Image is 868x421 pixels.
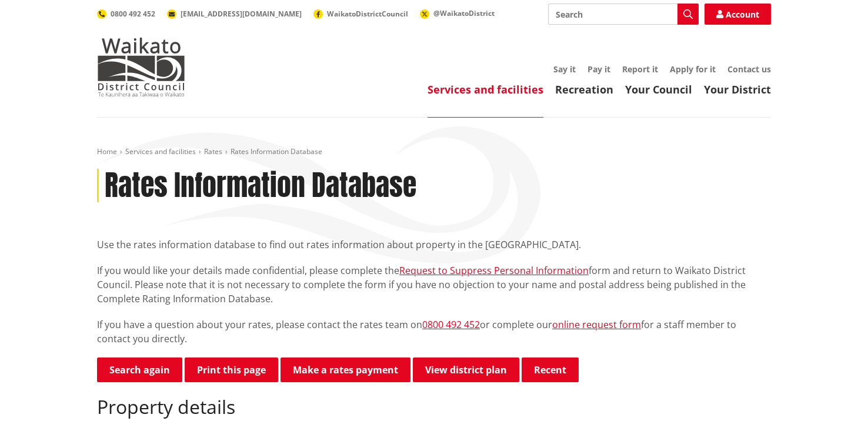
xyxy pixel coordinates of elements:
input: Search input [548,4,699,25]
span: [EMAIL_ADDRESS][DOMAIN_NAME] [181,9,302,19]
h2: Property details [97,396,771,418]
a: Report it [622,64,658,75]
p: Use the rates information database to find out rates information about property in the [GEOGRAPHI... [97,238,771,252]
a: Account [705,4,771,25]
a: Services and facilities [428,82,543,96]
a: Request to Suppress Personal Information [399,264,589,277]
button: Recent [522,357,579,382]
a: Rates [204,146,222,156]
a: [EMAIL_ADDRESS][DOMAIN_NAME] [167,9,302,19]
a: Services and facilities [125,146,196,156]
a: View district plan [413,357,519,382]
img: Waikato District Council - Te Kaunihera aa Takiwaa o Waikato [97,38,185,96]
span: Rates Information Database [231,146,322,156]
a: Recreation [555,82,613,96]
a: Search again [97,357,182,382]
a: Home [97,146,117,156]
a: Make a rates payment [281,357,410,382]
span: @WaikatoDistrict [433,8,495,18]
a: 0800 492 452 [97,9,155,19]
span: 0800 492 452 [111,9,155,19]
a: Apply for it [670,64,716,75]
a: Your Council [625,82,692,96]
a: @WaikatoDistrict [420,8,495,18]
a: online request form [552,318,641,331]
a: 0800 492 452 [422,318,480,331]
nav: breadcrumb [97,147,771,157]
h1: Rates Information Database [105,169,416,203]
p: If you would like your details made confidential, please complete the form and return to Waikato ... [97,263,771,306]
p: If you have a question about your rates, please contact the rates team on or complete our for a s... [97,318,771,346]
button: Print this page [185,357,278,382]
a: Say it [553,64,576,75]
a: WaikatoDistrictCouncil [313,9,408,19]
a: Your District [704,82,771,96]
a: Pay it [587,64,610,75]
span: WaikatoDistrictCouncil [327,9,408,19]
a: Contact us [727,64,771,75]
